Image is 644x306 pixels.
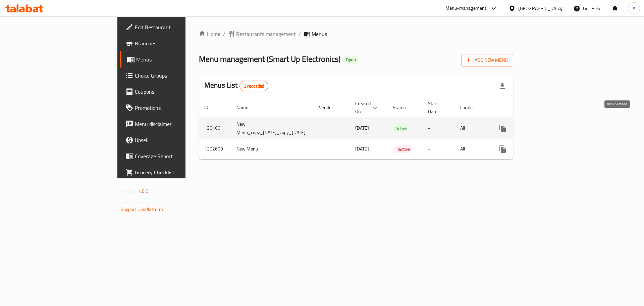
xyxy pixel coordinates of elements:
[135,168,220,176] span: Grocery Checklist
[239,81,269,91] div: Total records count
[135,88,220,96] span: Coupons
[511,120,527,136] button: Change Status
[343,57,359,62] span: Open
[494,78,511,94] div: Export file
[312,30,327,38] span: Menus
[355,144,369,153] span: [DATE]
[135,72,220,80] span: Choice Groups
[393,125,410,132] span: Active
[231,139,314,159] td: New Menu
[461,54,513,67] button: Add New Menu
[135,120,220,128] span: Menu disclaimer
[511,141,527,157] button: Change Status
[120,19,225,35] a: Edit Restaurant
[135,104,220,112] span: Promotions
[355,99,379,116] span: Created On
[120,51,225,68] a: Menus
[120,100,225,116] a: Promotions
[489,97,565,118] th: Actions
[423,139,455,159] td: -
[138,187,149,195] span: 1.0.0
[120,84,225,100] a: Coupons
[120,148,225,164] a: Coverage Report
[199,97,565,160] table: enhanced table
[423,118,455,139] td: -
[135,39,220,47] span: Branches
[231,118,314,139] td: New Menu_copy_[DATE]_copy_[DATE]
[204,80,268,91] h2: Menus List
[518,5,562,12] div: [GEOGRAPHIC_DATA]
[121,187,137,195] span: Version:
[121,205,163,214] a: Support.OpsPlatform
[393,145,413,153] div: Inactive
[633,5,635,12] span: A
[120,68,225,84] a: Choice Groups
[236,103,257,112] span: Name
[120,132,225,148] a: Upsell
[393,145,413,153] span: Inactive
[343,56,359,64] div: Open
[445,4,487,12] div: Menu-management
[428,99,447,116] span: Start Date
[495,120,511,136] button: more
[460,103,481,112] span: Locale
[455,139,489,159] td: All
[199,51,340,67] span: Menu management ( Smart Up Electronics )
[135,136,220,144] span: Upsell
[319,103,342,112] span: Vendor
[240,83,268,89] span: 2 record(s)
[495,141,511,157] button: more
[120,116,225,132] a: Menu disclaimer
[199,30,513,38] nav: breadcrumb
[135,152,220,160] span: Coverage Report
[355,124,369,132] span: [DATE]
[228,30,296,38] a: Restaurants management
[236,30,296,38] span: Restaurants management
[204,103,217,112] span: ID
[393,103,415,112] span: Status
[120,35,225,51] a: Branches
[299,30,301,38] li: /
[121,198,152,207] span: Get support on:
[467,56,508,64] span: Add New Menu
[136,55,220,63] span: Menus
[455,118,489,139] td: All
[135,23,220,31] span: Edit Restaurant
[120,164,225,180] a: Grocery Checklist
